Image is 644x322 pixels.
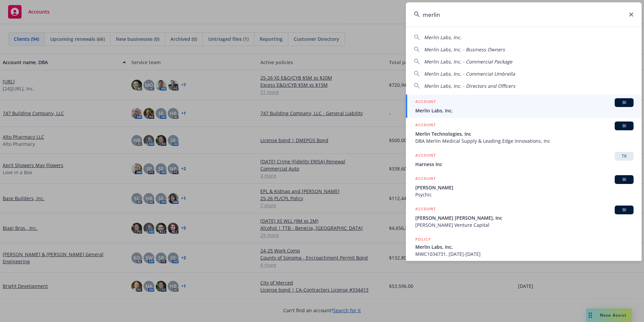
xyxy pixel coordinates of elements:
[406,202,642,232] a: ACCOUNTBI[PERSON_NAME] [PERSON_NAME], Inc[PERSON_NAME] Venture Capital
[406,232,642,261] a: POLICYMerlin Labs, Inc.MWC1034731, [DATE]-[DATE]
[415,161,634,168] span: Harness Inc
[406,148,642,171] a: ACCOUNTTRHarness Inc
[415,243,634,250] span: Merlin Labs, Inc.
[617,153,631,159] span: TR
[424,46,505,53] span: Merlin Labs, Inc. - Business Owners
[424,58,512,65] span: Merlin Labs, Inc. - Commercial Package
[617,100,631,106] span: BI
[424,83,515,89] span: Merlin Labs, Inc. - Directors and Officers
[424,34,461,41] span: Merlin Labs, Inc.
[415,214,634,221] span: [PERSON_NAME] [PERSON_NAME], Inc
[415,221,634,229] span: [PERSON_NAME] Venture Capital
[424,71,515,77] span: Merlin Labs, Inc. - Commercial Umbrella
[406,118,642,148] a: ACCOUNTBIMerlin Technologies, IncDBA Merlin Medical Supply & Leading Edge Innovations, Inc
[415,137,634,144] span: DBA Merlin Medical Supply & Leading Edge Innovations, Inc
[617,177,631,183] span: BI
[415,191,634,198] span: Psychic
[406,95,642,118] a: ACCOUNTBIMerlin Labs, Inc.
[415,236,431,243] h5: POLICY
[617,207,631,213] span: BI
[415,130,634,137] span: Merlin Technologies, Inc
[415,98,436,106] h5: ACCOUNT
[415,122,436,130] h5: ACCOUNT
[617,123,631,129] span: BI
[415,107,634,114] span: Merlin Labs, Inc.
[415,206,436,214] h5: ACCOUNT
[415,175,436,183] h5: ACCOUNT
[415,250,634,258] span: MWC1034731, [DATE]-[DATE]
[406,2,642,27] input: Search...
[406,171,642,202] a: ACCOUNTBI[PERSON_NAME]Psychic
[415,152,436,160] h5: ACCOUNT
[415,184,634,191] span: [PERSON_NAME]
